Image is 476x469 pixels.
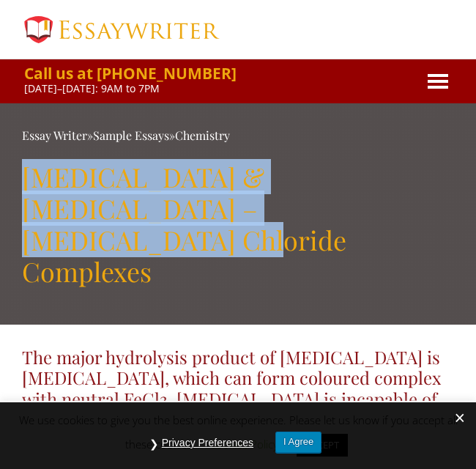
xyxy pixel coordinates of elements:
[24,7,220,51] a: Essay Writer
[175,128,230,143] a: Chemistry
[155,432,261,454] button: Privacy Preferences
[22,161,454,288] h1: [MEDICAL_DATA] & [MEDICAL_DATA] – [MEDICAL_DATA] Chloride Complexes
[22,125,454,147] div: » »
[22,347,454,431] h3: The major hydrolysis product of [MEDICAL_DATA] is [MEDICAL_DATA], which can form coloured complex...
[93,128,169,143] a: Sample Essays
[275,432,321,453] button: I Agree
[22,128,87,143] a: Essay Writer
